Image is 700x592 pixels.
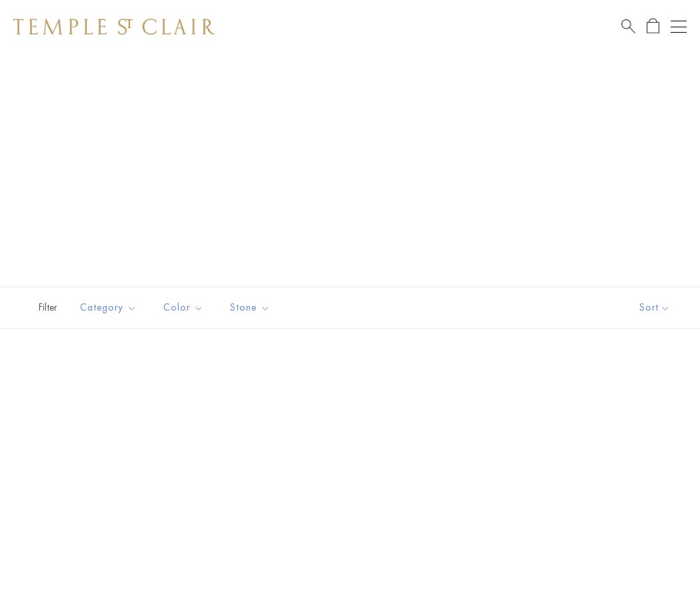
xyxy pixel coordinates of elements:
[153,293,213,323] button: Color
[70,293,147,323] button: Category
[223,299,280,316] span: Stone
[73,299,147,316] span: Category
[609,287,700,328] button: Show sort by
[647,18,659,35] a: Open Shopping Bag
[671,19,687,35] button: Open navigation
[621,18,635,35] a: Search
[13,19,215,35] img: Temple St. Clair
[220,293,280,323] button: Stone
[157,299,213,316] span: Color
